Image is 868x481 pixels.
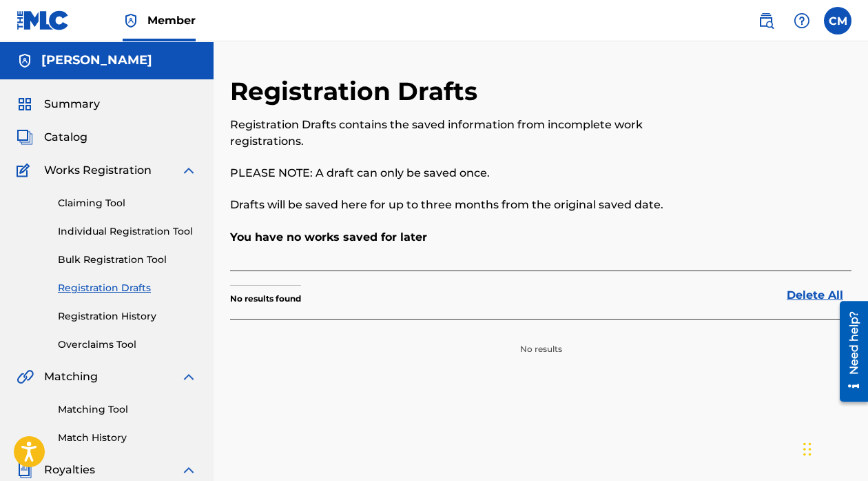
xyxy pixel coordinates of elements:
[41,52,152,68] h5: CHRISTOPHER MOON
[58,309,197,324] a: Registration History
[180,462,197,478] img: expand
[44,462,95,478] span: Royalties
[58,224,197,239] a: Individual Registration Tool
[803,429,812,470] div: Drag
[17,96,33,112] img: Summary
[787,287,851,304] a: Delete All
[230,197,709,213] p: Drafts will be saved here for up to three months from the original saved date.
[17,96,100,112] a: SummarySummary
[147,12,196,28] span: Member
[824,7,851,35] div: User Menu
[17,162,34,179] img: Works Registration
[752,7,780,35] a: Public Search
[799,415,868,481] iframe: Chat Widget
[230,76,484,107] h2: Registration Drafts
[17,462,33,478] img: Royalties
[180,162,197,179] img: expand
[44,96,100,112] span: Summary
[17,129,33,146] img: Catalog
[58,431,197,445] a: Match History
[17,129,87,146] a: CatalogCatalog
[44,129,87,146] span: Catalog
[58,402,197,417] a: Matching Tool
[230,117,709,150] p: Registration Drafts contains the saved information from incomplete work registrations.
[58,337,197,352] a: Overclaims Tool
[44,369,98,385] span: Matching
[794,12,810,29] img: help
[58,253,197,267] a: Bulk Registration Tool
[520,326,562,355] p: No results
[123,12,139,29] img: Top Rightsholder
[58,196,197,210] a: Claiming Tool
[44,162,152,179] span: Works Registration
[180,369,197,385] img: expand
[17,52,33,69] img: Accounts
[58,281,197,295] a: Registration Drafts
[230,229,851,246] p: You have no works saved for later
[758,12,774,29] img: search
[829,295,868,406] iframe: Resource Center
[230,165,709,181] p: PLEASE NOTE: A draft can only be saved once.
[17,10,70,30] img: MLC Logo
[788,7,816,35] div: Help
[17,369,34,385] img: Matching
[230,293,301,305] p: No results found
